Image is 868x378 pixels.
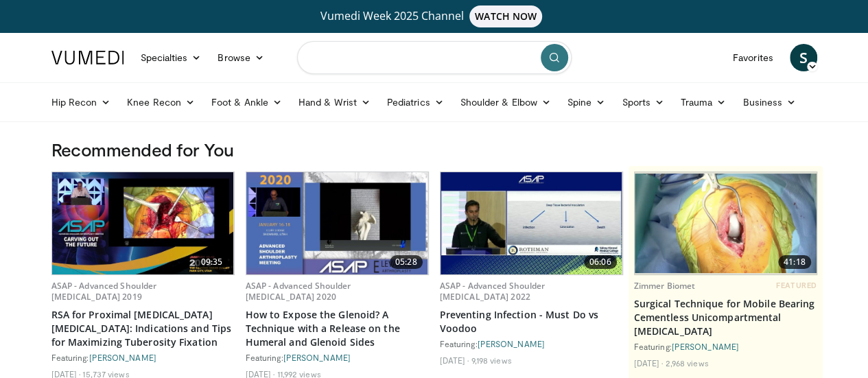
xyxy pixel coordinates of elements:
a: 05:28 [246,172,428,274]
img: 56a87972-5145-49b8-a6bd-8880e961a6a7.620x360_q85_upscale.jpg [246,172,428,274]
span: WATCH NOW [469,5,542,27]
a: Pediatrics [379,88,452,116]
a: Shoulder & Elbow [452,88,559,116]
img: e9ed289e-2b85-4599-8337-2e2b4fe0f32a.620x360_q85_upscale.jpg [635,174,817,273]
a: Trauma [672,88,735,116]
a: Vumedi Week 2025 ChannelWATCH NOW [54,5,815,27]
a: Sports [613,88,672,116]
img: VuMedi Logo [51,51,124,64]
span: FEATURED [776,281,817,290]
li: [DATE] [634,357,664,368]
span: 41:18 [778,255,811,269]
a: [PERSON_NAME] [672,342,739,351]
a: Preventing Infection - Must Do vs Voodoo [440,308,623,335]
a: 06:06 [441,172,622,274]
a: ASAP - Advanced Shoulder [MEDICAL_DATA] 2019 [51,280,157,303]
a: RSA for Proximal [MEDICAL_DATA] [MEDICAL_DATA]: Indications and Tips for Maximizing Tuberosity Fi... [51,308,235,349]
div: Featuring: [440,338,623,349]
span: 09:35 [196,255,228,269]
img: 53f6b3b0-db1e-40d0-a70b-6c1023c58e52.620x360_q85_upscale.jpg [52,172,234,274]
a: 41:18 [635,172,817,274]
a: How to Expose the Glenoid? A Technique with a Release on the Humeral and Glenoid Sides [246,308,429,349]
a: Favorites [725,44,782,71]
h3: Recommended for You [51,139,817,161]
a: [PERSON_NAME] [283,353,351,362]
a: [PERSON_NAME] [89,353,156,362]
div: Featuring: [634,341,817,352]
input: Search topics, interventions [297,41,572,74]
a: Specialties [132,44,210,71]
a: Hand & Wrist [290,88,379,116]
a: Spine [559,88,613,116]
li: [DATE] [440,355,469,366]
div: Featuring: [246,352,429,363]
a: Business [734,88,804,116]
li: 9,198 views [471,355,511,366]
a: ASAP - Advanced Shoulder [MEDICAL_DATA] 2022 [440,280,546,303]
li: 2,968 views [665,357,708,368]
a: 09:35 [52,172,234,274]
a: Browse [209,44,272,71]
a: S [790,44,817,71]
a: Foot & Ankle [203,88,290,116]
a: [PERSON_NAME] [478,339,545,349]
div: Featuring: [51,352,235,363]
span: 05:28 [390,255,423,269]
span: 06:06 [584,255,617,269]
a: Surgical Technique for Mobile Bearing Cementless Unicompartmental [MEDICAL_DATA] [634,297,817,338]
a: Knee Recon [119,88,203,116]
img: aae374fe-e30c-4d93-85d1-1c39c8cb175f.620x360_q85_upscale.jpg [441,172,622,274]
a: Hip Recon [43,88,119,116]
a: ASAP - Advanced Shoulder [MEDICAL_DATA] 2020 [246,280,351,303]
a: Zimmer Biomet [634,280,696,292]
